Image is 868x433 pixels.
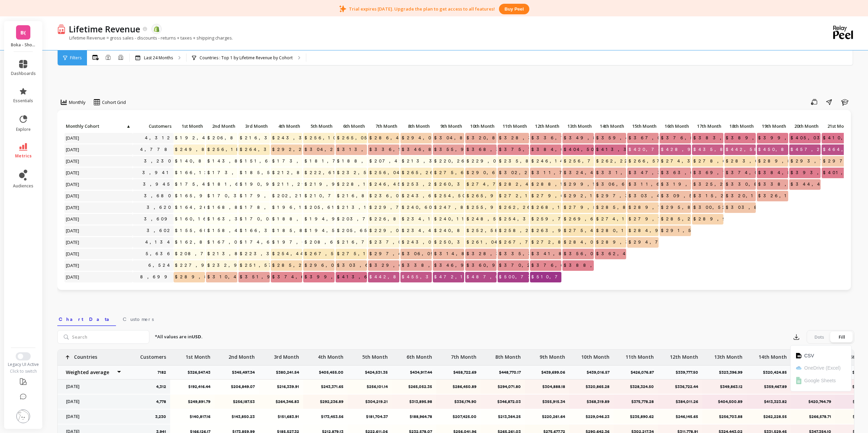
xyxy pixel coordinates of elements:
[336,191,393,201] span: $216,801.03
[206,156,267,166] span: $143,850.23
[498,202,553,213] span: $262,264.94
[64,121,133,131] p: Monthly Cohort
[368,121,400,132] div: Toggle SortBy
[692,156,755,166] span: $278,670.72
[206,202,269,213] span: $168,829.07
[64,191,81,201] span: [DATE]
[303,156,367,166] span: $181,704.37
[142,179,174,189] a: 3,945
[16,352,31,360] button: Switch to New UI
[271,121,302,131] p: 4th Month
[272,123,300,129] span: 4th Month
[627,179,687,189] span: $311,625.96
[499,4,529,14] button: Buy peel
[823,123,851,129] span: 21st Month
[238,156,301,166] span: $151,683.91
[564,123,592,129] span: 13th Month
[402,123,430,129] span: 8th Month
[270,121,303,132] div: Toggle SortBy
[821,121,854,132] div: Toggle SortBy
[174,144,241,155] span: $249,891.79
[102,99,126,106] span: Cohort Grid
[757,156,824,166] span: $289,859.13
[143,214,174,224] a: 3,609
[660,144,724,155] span: $428,918.82
[789,168,852,178] span: $393,604.58
[627,133,687,143] span: $367,056.19
[627,202,689,213] span: $289,770.20
[692,202,746,213] span: $300,525.61
[337,123,365,129] span: 6th Month
[660,191,722,201] span: $309,570.17
[147,260,174,270] a: 6,524
[174,133,231,143] span: $192,416.44
[238,121,270,131] p: 3rd Month
[400,121,432,132] div: Toggle SortBy
[143,191,174,201] a: 3,680
[238,144,299,155] span: $264,346.83
[238,202,307,213] span: $178,808.77
[69,23,140,35] p: Lifetime Revenue
[724,168,784,178] span: $374,036.45
[175,123,203,129] span: 1st Month
[595,202,657,213] span: $285,842.91
[134,123,172,129] span: Customers
[562,202,623,213] span: $279,528.25
[368,156,420,166] span: $207,425.00
[336,214,395,224] span: $203,744.92
[174,179,233,189] span: $175,476.66
[368,144,431,155] span: $336,174.90
[660,133,723,143] span: $376,588.44
[465,191,523,201] span: $265,908.14
[660,226,718,236] span: $291,525.70
[174,121,205,131] p: 1st Month
[465,121,497,132] div: Toggle SortBy
[465,202,520,213] span: $255,900.11
[271,179,329,189] span: $211,296.70
[595,156,650,166] span: $262,228.55
[692,144,757,155] span: $435,830.38
[660,214,724,224] span: $285,298.13
[627,144,687,155] span: $420,744.79
[303,214,370,224] span: $194,987.59
[692,168,758,178] span: $369,749.96
[627,226,688,236] span: $284,913.20
[796,366,801,370] img: option icon
[629,123,657,129] span: 15th Month
[145,202,174,213] a: 3,620
[368,214,426,224] span: $226,872.54
[207,123,235,129] span: 2nd Month
[693,123,721,129] span: 17th Month
[238,237,298,247] span: $174,615.63
[336,121,367,131] p: 6th Month
[206,168,276,178] span: $173,859.99
[595,133,661,143] span: $359,467.89
[562,121,594,132] div: Toggle SortBy
[562,168,620,178] span: $324,443.02
[368,191,429,201] span: $236,078.21
[530,133,591,143] span: $336,722.44
[465,214,524,224] span: $248,541.36
[498,191,556,201] span: $272,131.02
[562,121,594,131] p: 13th Month
[498,226,559,236] span: $258,276.85
[724,191,786,201] span: $320,187.90
[433,168,496,178] span: $275,677.72
[368,202,435,213] span: $229,738.75
[562,191,627,201] span: $292,173.17
[498,121,529,131] p: 11th Month
[400,144,463,155] span: $346,872.03
[271,156,333,166] span: $173,453.56
[660,202,721,213] span: $295,838.00
[822,121,853,131] p: 21st Month
[757,191,819,201] span: $326,195.31
[692,133,762,143] span: $383,177.13
[757,179,822,189] span: $338,356.80
[465,168,523,178] span: $290,642.36
[64,168,81,178] span: [DATE]
[69,99,86,106] span: Monthly
[465,226,524,236] span: $252,589.62
[174,191,232,201] span: $165,916.08
[726,123,754,129] span: 18th Month
[64,179,81,189] span: [DATE]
